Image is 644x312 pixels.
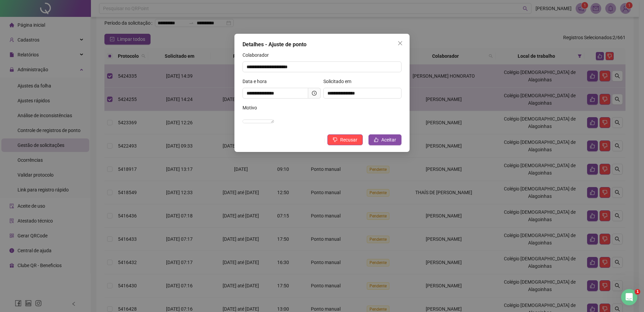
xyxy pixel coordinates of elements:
label: Solicitado em [323,78,356,85]
label: Colaborador [243,51,273,59]
span: Recusar [340,136,357,144]
label: Motivo [243,104,261,111]
div: Detalhes - Ajuste de ponto [243,41,401,49]
span: clock-circle [312,91,317,96]
iframe: Intercom live chat [621,289,637,305]
label: Data e hora [243,78,271,85]
span: close [397,41,403,46]
span: dislike [333,137,337,142]
span: 1 [635,289,640,294]
button: Aceitar [368,134,401,145]
button: Recusar [327,134,363,145]
button: Close [395,38,406,49]
span: Aceitar [381,136,396,144]
span: like [374,137,379,142]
